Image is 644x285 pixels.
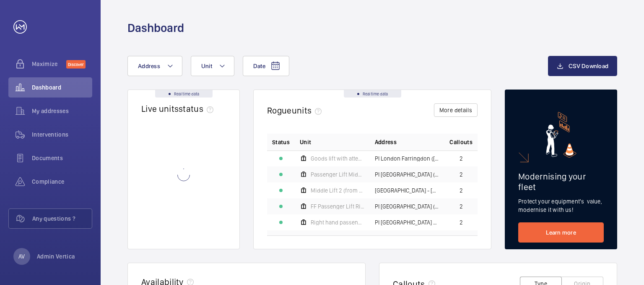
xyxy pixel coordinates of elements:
span: Dashboard [32,83,92,92]
button: Unit [191,56,234,76]
span: [GEOGRAPHIC_DATA] - [GEOGRAPHIC_DATA] - [GEOGRAPHIC_DATA] [GEOGRAPHIC_DATA] [GEOGRAPHIC_DATA] [375,187,440,193]
span: Unit [201,63,212,69]
p: Status [272,138,290,146]
span: PI [GEOGRAPHIC_DATA] ([GEOGRAPHIC_DATA]) - [GEOGRAPHIC_DATA] [375,172,440,177]
span: Discover [66,60,86,69]
button: Address [127,56,182,76]
span: units [292,105,325,116]
button: Date [243,56,289,76]
span: status [179,103,217,114]
h2: Modernising your fleet [518,171,604,192]
div: Real time data [344,90,401,98]
span: Right hand passenger lift duplex [311,219,365,225]
span: PI London Farringdon ([GEOGRAPHIC_DATA]) - 24-30 [GEOGRAPHIC_DATA] [375,156,440,161]
span: Documents [32,154,92,162]
button: CSV Download [548,56,617,76]
h2: Live units [141,103,217,114]
h2: Rogue [267,105,325,116]
span: 2 [460,219,463,225]
span: Callouts [449,138,473,146]
span: FF Passenger Lift Right Hand [311,203,365,209]
span: Compliance [32,177,92,186]
p: Admin Vertica [37,252,75,261]
a: Learn more [518,222,604,243]
span: Interventions [32,130,92,139]
p: Protect your equipment's value, modernise it with us! [518,197,604,214]
span: Goods lift with attendant control [311,156,365,161]
img: marketing-card.svg [546,112,576,158]
span: PI [GEOGRAPHIC_DATA] ([GEOGRAPHIC_DATA]) - [GEOGRAPHIC_DATA] [375,203,440,209]
span: 2 [460,203,463,209]
span: Date [253,63,265,69]
span: My addresses [32,107,92,115]
span: Maximize [32,60,66,68]
span: 2 [460,156,463,161]
span: PI [GEOGRAPHIC_DATA] Clapham - [STREET_ADDRESS] [375,219,440,225]
span: Passenger Lift Middle [311,172,365,177]
span: 2 [460,172,463,177]
span: Any questions ? [32,214,92,223]
span: CSV Download [569,63,608,69]
div: Real time data [155,90,213,98]
span: Address [375,138,397,146]
span: Unit [300,138,311,146]
span: 2 [460,187,463,193]
h1: Dashboard [127,20,184,36]
span: Middle Lift 2 (from reception) [311,187,365,193]
button: More details [434,103,478,117]
p: AV [18,252,25,261]
span: Address [138,63,160,69]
